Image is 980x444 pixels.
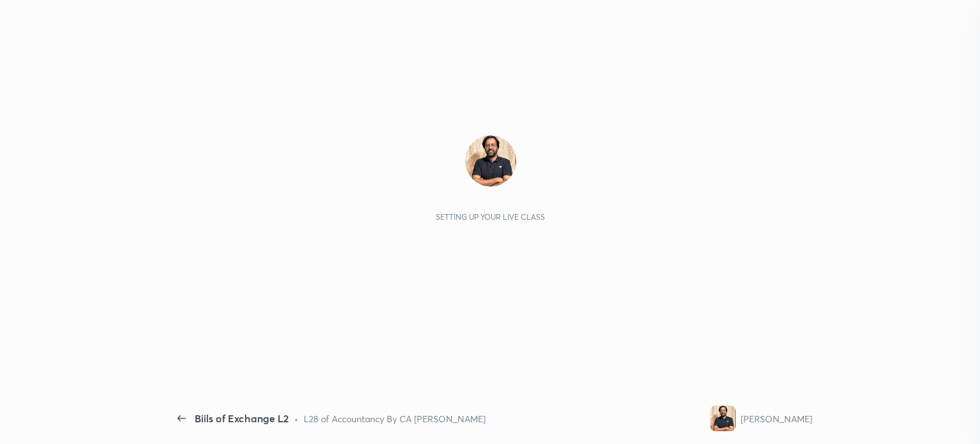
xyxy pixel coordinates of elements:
[195,411,289,426] div: Biils of Exchange L2
[465,135,516,187] img: c03332fea6b14f46a3145b9173f2b3a7.jpg
[304,412,486,425] div: L28 of Accountancy By CA [PERSON_NAME]
[294,412,299,425] div: •
[741,412,812,425] div: [PERSON_NAME]
[436,212,545,222] div: Setting up your live class
[710,406,736,431] img: c03332fea6b14f46a3145b9173f2b3a7.jpg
